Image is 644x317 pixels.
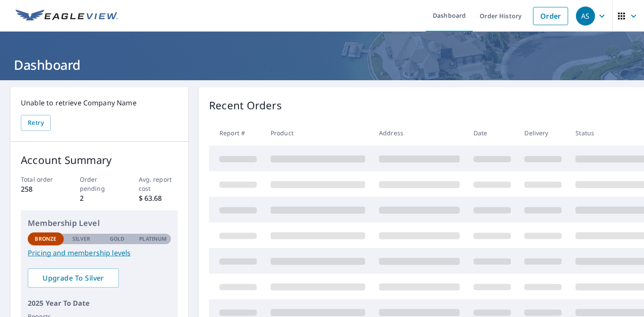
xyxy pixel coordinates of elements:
a: Order [533,7,568,25]
div: AS [576,7,595,26]
p: Gold [110,235,124,243]
p: Order pending [80,175,119,193]
p: Recent Orders [209,98,282,113]
button: Retry [21,115,51,131]
p: Account Summary [21,152,178,168]
p: 2025 Year To Date [28,298,171,308]
h1: Dashboard [10,56,634,74]
th: Delivery [517,120,569,146]
p: Platinum [139,235,167,243]
span: Upgrade To Silver [35,273,112,283]
p: 2 [80,193,119,203]
th: Date [467,120,518,146]
p: Unable to retrieve Company Name [21,98,178,108]
img: EV Logo [16,10,118,23]
a: Upgrade To Silver [28,268,119,288]
p: $ 63.68 [139,193,178,203]
p: Total order [21,175,60,184]
p: Silver [72,235,91,243]
p: Membership Level [28,217,171,229]
p: Bronze [35,235,56,243]
p: Avg. report cost [139,175,178,193]
a: Pricing and membership levels [28,248,171,258]
p: 258 [21,184,60,194]
th: Address [372,120,467,146]
span: Retry [28,118,44,128]
th: Report # [209,120,264,146]
th: Product [264,120,372,146]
